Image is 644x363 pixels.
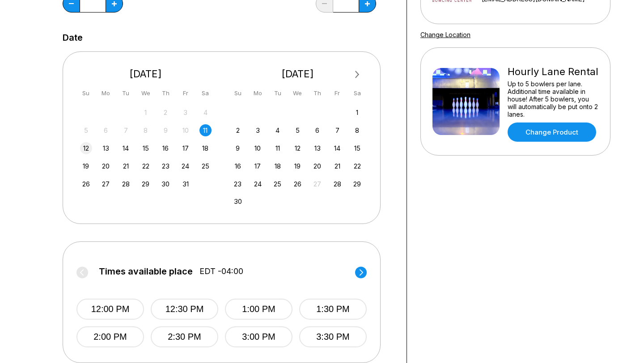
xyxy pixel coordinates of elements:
div: Not available Wednesday, October 8th, 2025 [140,124,152,136]
div: Mo [100,87,112,99]
div: Choose Monday, November 3rd, 2025 [252,124,264,136]
div: Choose Wednesday, October 22nd, 2025 [140,160,152,172]
div: Sa [351,87,363,99]
div: Choose Wednesday, October 29th, 2025 [140,178,152,190]
div: Choose Sunday, November 2nd, 2025 [232,124,244,136]
div: Tu [271,87,284,99]
div: Not available Sunday, October 5th, 2025 [80,124,92,136]
div: Choose Monday, October 20th, 2025 [100,160,112,172]
div: Choose Saturday, November 29th, 2025 [351,178,363,190]
div: Choose Tuesday, November 4th, 2025 [271,124,284,136]
button: 2:30 PM [151,326,218,347]
div: Mo [252,87,264,99]
button: 3:00 PM [225,326,292,347]
div: Choose Saturday, November 15th, 2025 [351,142,363,154]
div: Not available Friday, October 3rd, 2025 [179,106,191,118]
div: Choose Sunday, November 23rd, 2025 [232,178,244,190]
div: Choose Tuesday, November 11th, 2025 [271,142,284,154]
div: Choose Friday, October 24th, 2025 [179,160,191,172]
div: Choose Monday, November 17th, 2025 [252,160,264,172]
div: Th [160,87,172,99]
div: Choose Thursday, October 30th, 2025 [160,178,172,190]
a: Change Product [508,122,596,142]
div: Choose Saturday, November 8th, 2025 [351,124,363,136]
div: Choose Saturday, November 22nd, 2025 [351,160,363,172]
div: Not available Thursday, October 2nd, 2025 [160,106,172,118]
div: Choose Wednesday, November 26th, 2025 [292,178,304,190]
div: Sa [199,87,212,99]
div: Choose Friday, November 28th, 2025 [331,178,343,190]
div: Choose Thursday, November 13th, 2025 [311,142,323,154]
div: Choose Tuesday, October 14th, 2025 [120,142,132,154]
div: Choose Friday, October 17th, 2025 [179,142,191,154]
div: Choose Saturday, October 25th, 2025 [199,160,212,172]
div: Choose Monday, October 13th, 2025 [100,142,112,154]
div: month 2025-11 [231,106,365,208]
div: Su [232,87,244,99]
div: Choose Monday, November 24th, 2025 [252,178,264,190]
div: Fr [331,87,343,99]
div: Choose Wednesday, November 5th, 2025 [292,124,304,136]
div: We [140,87,152,99]
div: Choose Friday, October 31st, 2025 [179,178,191,190]
div: Choose Wednesday, November 12th, 2025 [292,142,304,154]
div: Choose Thursday, October 23rd, 2025 [160,160,172,172]
div: Fr [179,87,191,99]
div: Choose Saturday, October 18th, 2025 [199,142,212,154]
div: Not available Thursday, October 9th, 2025 [160,124,172,136]
div: Choose Monday, October 27th, 2025 [100,178,112,190]
button: 1:00 PM [225,299,292,320]
button: 12:30 PM [151,299,218,320]
label: Date [63,33,83,42]
div: Choose Tuesday, November 18th, 2025 [271,160,284,172]
div: Choose Saturday, October 11th, 2025 [199,124,212,136]
div: Choose Sunday, November 16th, 2025 [232,160,244,172]
div: Not available Monday, October 6th, 2025 [100,124,112,136]
div: Choose Tuesday, November 25th, 2025 [271,178,284,190]
button: 12:00 PM [76,299,144,320]
div: Not available Saturday, October 4th, 2025 [199,106,212,118]
div: Choose Tuesday, October 21st, 2025 [120,160,132,172]
div: Up to 5 bowlers per lane. Additional time available in house! After 5 bowlers, you will automatic... [508,80,598,118]
div: Choose Saturday, November 1st, 2025 [351,106,363,118]
div: Choose Thursday, November 6th, 2025 [311,124,323,136]
div: Choose Sunday, November 9th, 2025 [232,142,244,154]
span: EDT -04:00 [199,266,243,276]
div: Choose Thursday, November 20th, 2025 [311,160,323,172]
div: Not available Wednesday, October 1st, 2025 [140,106,152,118]
div: Choose Friday, November 14th, 2025 [331,142,343,154]
div: Choose Thursday, October 16th, 2025 [160,142,172,154]
div: Not available Thursday, November 27th, 2025 [311,178,323,190]
div: Choose Tuesday, October 28th, 2025 [120,178,132,190]
div: Th [311,87,323,99]
button: Next Month [350,68,364,82]
div: Choose Wednesday, November 19th, 2025 [292,160,304,172]
img: Hourly Lane Rental [432,68,500,135]
div: Tu [120,87,132,99]
div: We [292,87,304,99]
div: month 2025-10 [79,106,213,190]
div: Choose Sunday, November 30th, 2025 [232,195,244,207]
div: Choose Sunday, October 26th, 2025 [80,178,92,190]
div: Not available Tuesday, October 7th, 2025 [120,124,132,136]
div: [DATE] [229,68,367,80]
div: Choose Sunday, October 19th, 2025 [80,160,92,172]
div: Choose Wednesday, October 15th, 2025 [140,142,152,154]
button: 3:30 PM [299,326,367,347]
div: Choose Friday, November 21st, 2025 [331,160,343,172]
a: Change Location [420,31,470,38]
div: [DATE] [76,68,215,80]
button: 2:00 PM [76,326,144,347]
button: 1:30 PM [299,299,367,320]
div: Hourly Lane Rental [508,66,598,78]
div: Choose Monday, November 10th, 2025 [252,142,264,154]
div: Su [80,87,92,99]
div: Choose Friday, November 7th, 2025 [331,124,343,136]
div: Choose Sunday, October 12th, 2025 [80,142,92,154]
span: Times available place [99,266,193,276]
div: Not available Friday, October 10th, 2025 [179,124,191,136]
